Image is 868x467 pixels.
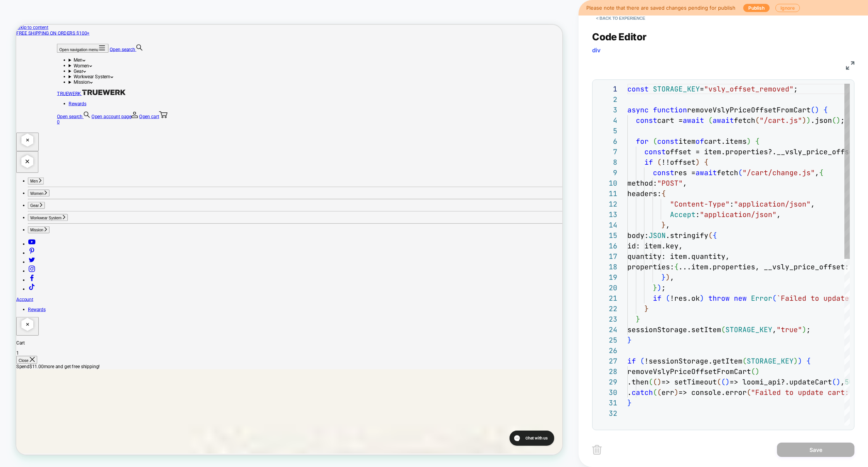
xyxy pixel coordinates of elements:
span: await [696,168,717,177]
div: 28 [596,366,617,377]
a: Follow on Twitter [15,313,26,320]
div: 27 [596,356,617,366]
a: Open cart [54,119,674,133]
span: !!offset [661,158,696,167]
span: , [683,179,687,188]
span: .then [627,377,649,386]
a: TRUEWERK [54,88,146,95]
div: 11 [596,188,617,199]
span: offset = item.properties?.__vsly_price_offset; [666,147,862,156]
span: body: [627,231,649,240]
span: ( [751,367,755,376]
span: { [823,105,828,114]
span: removeVslyPriceOffsetFromCart [687,105,811,114]
span: Code Editor [592,31,646,43]
div: 24 [596,324,617,335]
span: await [683,116,704,125]
span: TRUEWERK [54,88,86,95]
span: { [704,158,708,167]
span: = [700,84,704,93]
span: } [636,315,640,324]
span: ) [674,388,679,397]
span: { [661,189,666,198]
a: Follow on Instagram [15,325,26,332]
span: => loomi_api?.updateCart [730,377,832,386]
span: Gear [19,238,30,244]
img: TRUEWERK [88,86,146,94]
span: if [653,294,661,303]
span: STORAGE_KEY [747,357,794,365]
div: 2 [596,94,617,105]
div: 14 [596,220,617,230]
span: { [713,231,717,240]
div: 18 [596,262,617,272]
div: 10 [596,178,617,188]
span: ( [721,325,725,334]
div: 31 [596,398,617,408]
span: new [734,294,747,303]
span: ) [794,357,798,365]
summary: Workwear System [70,65,674,73]
span: , [666,221,670,229]
span: . [627,388,632,397]
span: function [653,105,687,114]
span: , [670,273,674,282]
span: "POST" [657,179,683,188]
span: Accept [670,210,696,219]
div: 8 [596,157,617,167]
div: 30 [596,387,617,398]
span: "true" [777,325,802,334]
div: 3 [596,105,617,115]
span: Open account page [100,119,153,126]
summary: Mission [70,73,674,80]
button: Gear [15,236,38,245]
span: : [696,210,700,219]
span: ) [802,325,806,334]
div: 23 [596,314,617,324]
span: method: [627,179,657,188]
span: ( [832,116,836,125]
span: "Failed to update cart:" [751,388,853,397]
span: Open search [54,119,88,126]
span: removeVslyPriceOffsetFromCart [627,367,751,376]
div: 7 [596,146,617,157]
button: Workwear System [15,252,69,262]
span: ( [832,377,836,386]
a: Open search [124,29,169,36]
span: ) [836,377,840,386]
span: div [592,47,601,54]
div: 25 [596,335,617,345]
span: id: item.key, [627,241,683,250]
div: 17 [596,251,617,262]
div: 19 [596,272,617,283]
button: Women [15,220,44,229]
span: Open search [124,29,158,36]
span: ( [657,158,661,167]
span: const [636,116,657,125]
div: 6 [596,136,617,146]
span: ( [742,357,747,365]
cart-count: 0 [54,126,58,133]
span: fetch [717,168,738,177]
span: ) [755,367,759,376]
a: Open search [54,119,99,126]
span: Men [19,206,29,212]
span: ( [653,388,657,397]
span: "/cart/change.js" [742,168,815,177]
span: ) [836,116,840,125]
span: ) [747,137,751,146]
img: delete [592,445,602,455]
span: cart = [657,116,683,125]
span: const [653,168,674,177]
span: } [627,336,632,345]
a: Follow on Facebook [15,337,26,344]
span: "application/json" [734,200,811,209]
span: "application/json" [700,210,777,219]
div: 16 [596,241,617,251]
span: ; [806,325,811,334]
div: 22 [596,303,617,314]
h1: Chat with us [25,9,55,17]
span: throw [708,294,730,303]
div: Rewards [15,376,728,383]
span: , [840,377,845,386]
